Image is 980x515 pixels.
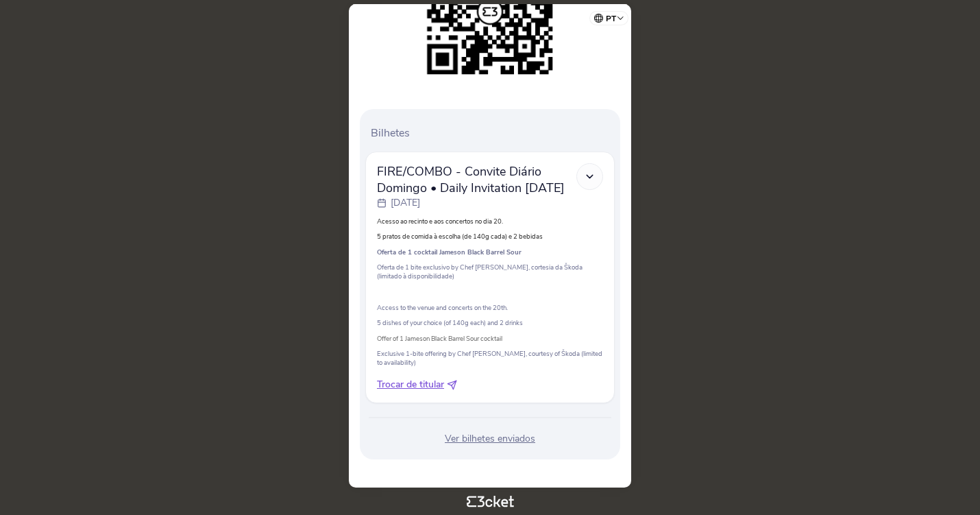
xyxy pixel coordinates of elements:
[377,334,502,343] span: Offer of 1 Jameson Black Barrel Sour cocktail
[377,248,522,256] strong: Oferta de 1 cocktail Jameson Black Barrel Sour
[377,163,576,196] span: FIRE/COMBO - Convite Diário Domingo • Daily Invitation [DATE]
[391,196,420,210] p: [DATE]
[377,349,603,367] p: Exclusive 1-bite offering by Chef [PERSON_NAME], courtesy of Škoda (limited to availability)
[377,263,603,280] p: Oferta de 1 bite exclusivo by Chef [PERSON_NAME], cortesia da Škoda (limitado à disponibilidade)
[377,378,444,392] span: Trocar de titular
[377,303,603,312] p: Access to the venue and concerts on the 20th.
[371,125,615,141] p: Bilhetes
[377,318,603,327] p: 5 dishes of your choice (of 140g each) and 2 drinks
[365,432,615,446] div: Ver bilhetes enviados
[377,217,503,226] span: Acesso ao recinto e aos concertos no dia 20.
[377,232,543,241] span: 5 pratos de comida à escolha (de 140g cada) e 2 bebidas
